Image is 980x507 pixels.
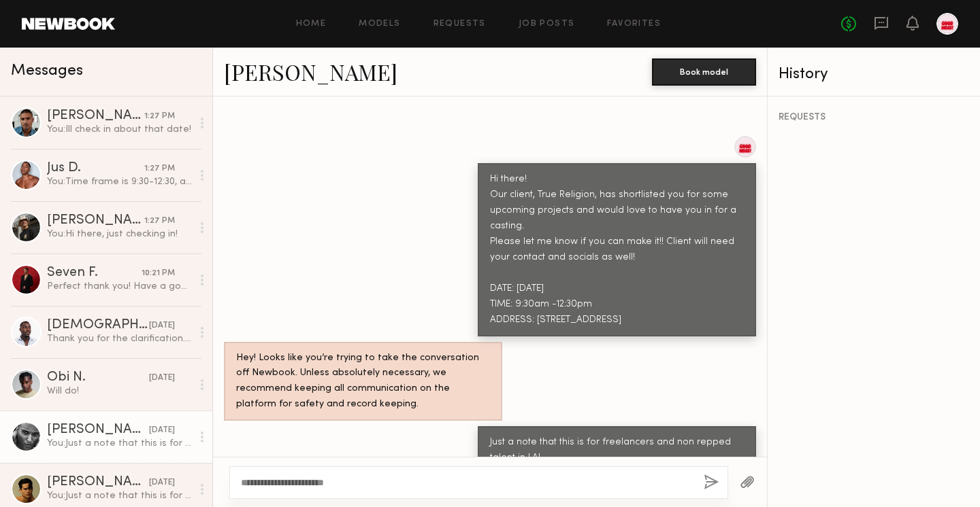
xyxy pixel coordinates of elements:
div: 1:27 PM [144,110,175,123]
div: REQUESTS [779,113,969,122]
a: Requests [434,20,486,29]
div: [DEMOGRAPHIC_DATA][PERSON_NAME] [47,319,149,332]
div: Thank you for the clarification. I’ll be able to arrive early enough to give myself time to get t... [47,332,192,345]
div: 1:27 PM [144,215,175,228]
a: [PERSON_NAME] [224,57,397,86]
div: [PERSON_NAME] [47,476,149,489]
a: Home [296,20,327,29]
a: Job Posts [519,20,575,29]
div: Jus D. [47,162,144,175]
div: Perfect thank you! Have a good night [47,280,192,293]
div: Just a note that this is for freelancers and non repped talent in LA! [490,435,744,466]
div: You: Hi there, just checking in! [47,228,192,241]
div: [DATE] [149,319,175,332]
button: Book model [652,58,756,86]
div: 10:21 PM [142,267,175,280]
div: You: Just a note that this is for freelancers and non repped talent in LA! [47,437,192,450]
div: Seven F. [47,266,142,280]
span: Messages [11,63,83,79]
a: Favorites [607,20,661,29]
div: [DATE] [149,424,175,437]
div: Hi there! Our client, True Religion, has shortlisted you for some upcoming projects and would lov... [490,172,744,328]
div: [DATE] [149,372,175,385]
a: Models [359,20,400,29]
div: [PERSON_NAME] [47,214,144,228]
div: You: Time frame is 9:30-12:30, and no need to bring anything! [47,175,192,188]
div: [PERSON_NAME] [47,423,149,437]
a: Book model [652,65,756,77]
div: You: Ill check in about that date! [47,123,192,136]
div: [PERSON_NAME] [47,109,144,123]
div: Obi N. [47,371,149,385]
div: 1:27 PM [144,162,175,175]
div: You: Just a note that this is for freelancers and non repped talent in LA! [47,489,192,502]
div: History [779,67,969,82]
div: Hey! Looks like you’re trying to take the conversation off Newbook. Unless absolutely necessary, ... [236,351,490,413]
div: Will do! [47,385,192,398]
div: [DATE] [149,476,175,489]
